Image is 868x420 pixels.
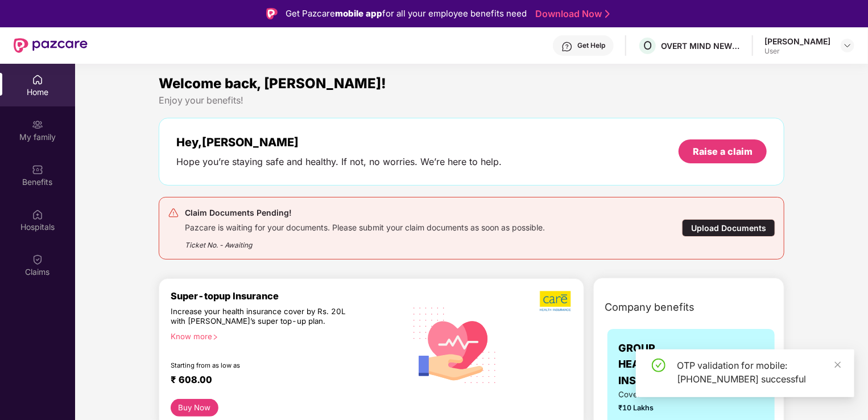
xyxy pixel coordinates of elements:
div: Super-topup Insurance [171,290,405,302]
div: User [764,47,830,56]
div: Increase your health insurance cover by Rs. 20L with [PERSON_NAME]’s super top-up plan. [171,307,356,327]
img: svg+xml;base64,PHN2ZyBpZD0iSG9zcGl0YWxzIiB4bWxucz0iaHR0cDovL3d3dy53My5vcmcvMjAwMC9zdmciIHdpZHRoPS... [32,209,43,220]
div: Raise a claim [693,145,753,158]
div: ₹ 608.00 [171,374,394,388]
div: Claim Documents Pending! [185,206,545,220]
div: Get Help [577,41,605,50]
div: Know more [171,332,398,340]
span: Welcome back, [PERSON_NAME]! [159,75,386,92]
button: Buy Now [171,399,218,417]
img: svg+xml;base64,PHN2ZyBpZD0iQmVuZWZpdHMiIHhtbG5zPSJodHRwOi8vd3d3LnczLm9yZy8yMDAwL3N2ZyIgd2lkdGg9Ij... [32,164,43,175]
img: svg+xml;base64,PHN2ZyBpZD0iRHJvcGRvd24tMzJ4MzIiIHhtbG5zPSJodHRwOi8vd3d3LnczLm9yZy8yMDAwL3N2ZyIgd2... [843,41,852,50]
strong: mobile app [335,8,382,19]
div: Ticket No. - Awaiting [185,233,545,250]
span: O [643,39,652,52]
span: Company benefits [605,299,695,315]
div: Enjoy your benefits! [159,94,784,106]
span: close [834,361,842,369]
img: svg+xml;base64,PHN2ZyBpZD0iSG9tZSIgeG1sbnM9Imh0dHA6Ly93d3cudzMub3JnLzIwMDAvc3ZnIiB3aWR0aD0iMjAiIG... [32,74,43,85]
div: Hey, [PERSON_NAME] [176,135,502,149]
img: svg+xml;base64,PHN2ZyB4bWxucz0iaHR0cDovL3d3dy53My5vcmcvMjAwMC9zdmciIHdpZHRoPSIyNCIgaGVpZ2h0PSIyNC... [168,207,179,219]
div: [PERSON_NAME] [764,36,830,47]
span: Cover [619,389,696,401]
span: right [212,334,218,340]
img: svg+xml;base64,PHN2ZyB4bWxucz0iaHR0cDovL3d3dy53My5vcmcvMjAwMC9zdmciIHhtbG5zOnhsaW5rPSJodHRwOi8vd3... [405,294,505,396]
span: ₹10 Lakhs [619,402,696,414]
div: Hope you’re staying safe and healthy. If not, no worries. We’re here to help. [176,156,502,168]
div: Starting from as low as [171,361,357,369]
img: b5dec4f62d2307b9de63beb79f102df3.png [540,290,572,312]
img: svg+xml;base64,PHN2ZyB3aWR0aD0iMjAiIGhlaWdodD0iMjAiIHZpZXdCb3g9IjAgMCAyMCAyMCIgZmlsbD0ibm9uZSIgeG... [32,119,43,130]
img: Stroke [605,8,610,20]
div: Upload Documents [682,219,775,237]
img: svg+xml;base64,PHN2ZyBpZD0iSGVscC0zMngzMiIgeG1sbnM9Imh0dHA6Ly93d3cudzMub3JnLzIwMDAvc3ZnIiB3aWR0aD... [561,41,573,52]
img: Logo [266,8,278,19]
a: Download Now [535,8,606,20]
span: check-circle [652,359,666,372]
div: Get Pazcare for all your employee benefits need [286,7,527,20]
img: New Pazcare Logo [14,38,88,53]
div: OVERT MIND NEW IDEAS TECHNOLOGIES [661,40,741,51]
span: GROUP HEALTH INSURANCE [619,340,696,389]
img: svg+xml;base64,PHN2ZyBpZD0iQ2xhaW0iIHhtbG5zPSJodHRwOi8vd3d3LnczLm9yZy8yMDAwL3N2ZyIgd2lkdGg9IjIwIi... [32,254,43,265]
div: OTP validation for mobile: [PHONE_NUMBER] successful [677,359,841,386]
div: Pazcare is waiting for your documents. Please submit your claim documents as soon as possible. [185,220,545,233]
